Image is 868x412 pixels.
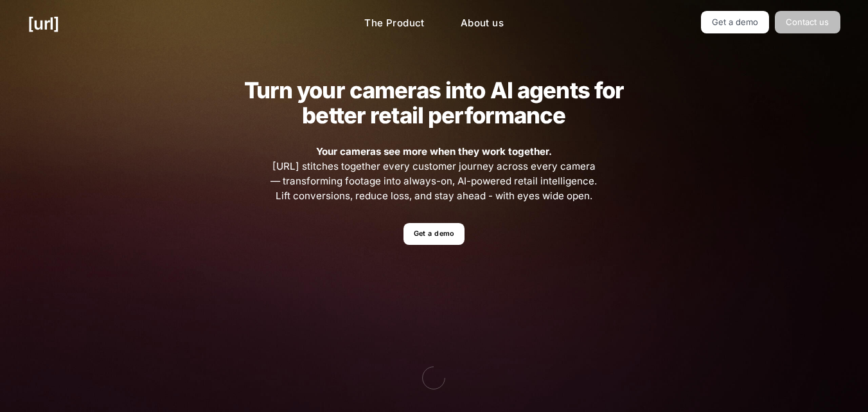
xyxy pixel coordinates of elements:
a: About us [450,11,514,36]
a: [URL] [28,11,59,36]
a: The Product [354,11,435,36]
a: Contact us [775,11,840,33]
strong: Your cameras see more when they work together. [316,145,552,157]
a: Get a demo [403,223,465,246]
h2: Turn your cameras into AI agents for better retail performance [224,78,644,128]
a: Get a demo [701,11,770,33]
span: [URL] stitches together every customer journey across every camera — transforming footage into al... [269,145,599,203]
